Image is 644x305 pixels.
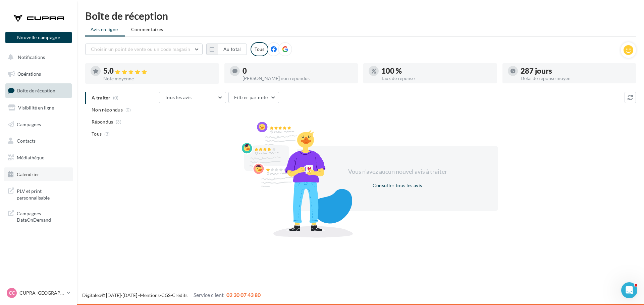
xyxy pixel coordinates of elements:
[17,209,69,223] span: Campagnes DataOnDemand
[91,46,190,52] span: Choisir un point de vente ou un code magasin
[4,151,73,165] a: Médiathèque
[4,67,73,81] a: Opérations
[18,54,45,60] span: Notifications
[92,119,113,125] span: Répondus
[17,155,44,160] span: Médiathèque
[4,167,73,181] a: Calendrier
[116,119,121,125] span: (3)
[17,88,55,93] span: Boîte de réception
[5,287,72,299] a: CC CUPRA [GEOGRAPHIC_DATA]
[521,67,631,75] div: 287 jours
[19,290,64,296] p: CUPRA [GEOGRAPHIC_DATA]
[125,107,131,112] span: (0)
[92,131,102,137] span: Tous
[340,167,455,176] div: Vous n'avez aucun nouvel avis à traiter
[4,101,73,115] a: Visibilité en ligne
[4,50,70,64] button: Notifications
[161,292,170,298] a: CGS
[226,292,261,298] span: 02 30 07 43 80
[370,181,425,189] button: Consulter tous les avis
[206,44,247,55] button: Au total
[228,92,279,103] button: Filtrer par note
[17,171,39,177] span: Calendrier
[103,67,214,75] div: 5.0
[4,206,73,226] a: Campagnes DataOnDemand
[140,292,160,298] a: Mentions
[4,134,73,148] a: Contacts
[85,11,636,21] div: Boîte de réception
[82,292,261,298] span: © [DATE]-[DATE] - - -
[18,105,54,110] span: Visibilité en ligne
[521,76,631,81] div: Délai de réponse moyen
[381,67,492,75] div: 100 %
[251,42,268,56] div: Tous
[9,290,15,296] span: CC
[82,292,101,298] a: Digitaleo
[218,44,247,55] button: Au total
[165,94,192,100] span: Tous les avis
[172,292,187,298] a: Crédits
[103,76,214,81] div: Note moyenne
[104,131,110,137] span: (3)
[194,292,224,298] span: Service client
[4,83,73,98] a: Boîte de réception
[131,26,163,32] span: Commentaires
[92,106,123,113] span: Non répondus
[17,71,41,77] span: Opérations
[85,44,203,55] button: Choisir un point de vente ou un code magasin
[243,76,353,81] div: [PERSON_NAME] non répondus
[243,67,353,75] div: 0
[621,282,637,298] iframe: Intercom live chat
[159,92,226,103] button: Tous les avis
[17,138,36,144] span: Contacts
[17,121,41,127] span: Campagnes
[381,76,492,81] div: Taux de réponse
[17,186,69,201] span: PLV et print personnalisable
[4,118,73,132] a: Campagnes
[5,32,72,43] button: Nouvelle campagne
[4,184,73,204] a: PLV et print personnalisable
